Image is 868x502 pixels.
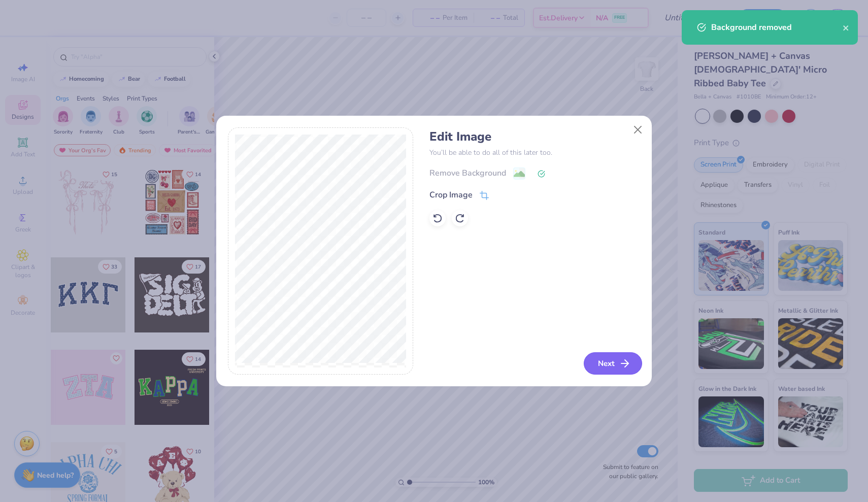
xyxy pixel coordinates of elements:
[843,21,850,34] button: close
[628,120,648,140] button: Close
[584,352,642,375] button: Next
[429,147,640,158] p: You’ll be able to do all of this later too.
[429,129,640,144] h4: Edit Image
[711,21,843,34] div: Background removed
[429,189,473,201] div: Crop Image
